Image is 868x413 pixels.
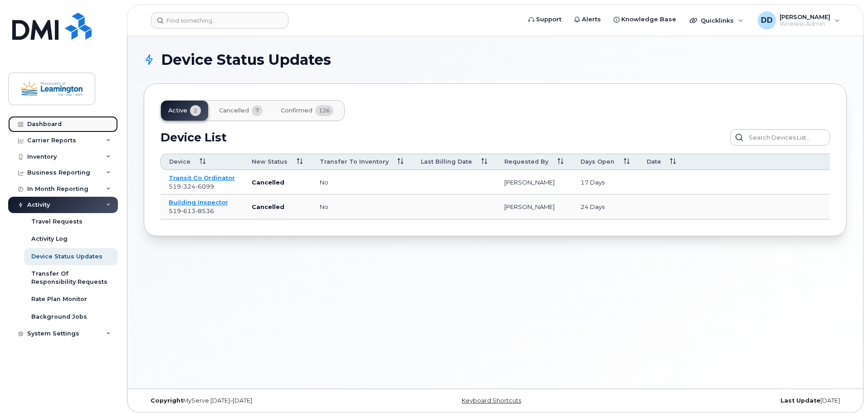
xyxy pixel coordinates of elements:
[315,105,333,116] span: 126
[281,107,312,114] span: Confirmed
[312,194,413,219] td: no
[730,129,830,146] input: Search Devices List...
[219,107,249,114] span: Cancelled
[504,158,548,166] span: Requested By
[320,158,389,166] span: Transfer to inventory
[169,158,190,166] span: Device
[195,207,214,214] span: 8536
[169,174,235,181] a: Transit Co Ordinator
[169,199,228,206] a: Building Inspector
[144,397,378,404] div: MyServe [DATE]–[DATE]
[244,170,312,194] td: Cancelled
[647,158,661,166] span: Date
[169,183,214,190] span: 519
[572,170,639,194] td: 17 days
[580,158,614,166] span: Days Open
[496,194,572,219] td: [PERSON_NAME]
[496,170,572,194] td: [PERSON_NAME]
[572,194,639,219] td: 24 days
[161,131,227,144] h2: Device List
[169,207,214,214] span: 519
[312,170,413,194] td: no
[181,183,195,190] span: 324
[161,53,331,67] span: Device Status Updates
[252,158,288,166] span: New Status
[181,207,195,214] span: 613
[462,397,521,404] a: Keyboard Shortcuts
[151,397,183,404] strong: Copyright
[780,397,820,404] strong: Last Update
[612,397,847,404] div: [DATE]
[252,105,263,116] span: 7
[195,183,214,190] span: 6099
[421,158,472,166] span: Last Billing Date
[244,194,312,219] td: Cancelled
